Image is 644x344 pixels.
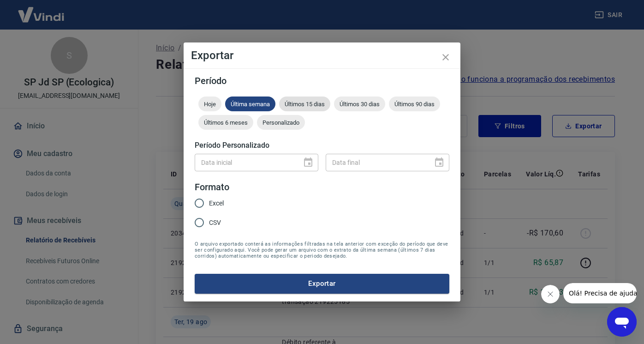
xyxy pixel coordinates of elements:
span: Últimos 6 meses [198,119,253,126]
div: Últimos 15 dias [279,97,330,111]
button: close [435,46,457,68]
div: Personalizado [257,115,305,130]
div: Hoje [198,97,221,111]
span: Últimos 90 dias [389,101,440,108]
span: O arquivo exportado conterá as informações filtradas na tela anterior com exceção do período que ... [195,241,449,259]
legend: Formato [195,181,229,194]
div: Últimos 90 dias [389,97,440,111]
span: Excel [209,199,224,208]
span: Olá! Precisa de ajuda? [6,6,78,14]
h5: Período Personalizado [195,141,449,150]
div: Últimos 30 dias [334,97,385,111]
span: Personalizado [257,119,305,126]
input: DD/MM/YYYY [326,154,426,171]
button: Exportar [195,274,449,293]
span: Última semana [225,101,275,108]
iframe: Mensagem da empresa [563,283,637,303]
span: CSV [209,218,221,228]
span: Hoje [198,101,221,108]
div: Últimos 6 meses [198,115,253,130]
span: Últimos 30 dias [334,101,385,108]
h5: Período [195,76,449,85]
span: Últimos 15 dias [279,101,330,108]
iframe: Botão para abrir a janela de mensagens [607,307,637,337]
div: Última semana [225,97,275,111]
iframe: Fechar mensagem [541,285,560,303]
input: DD/MM/YYYY [195,154,295,171]
h4: Exportar [191,50,453,61]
